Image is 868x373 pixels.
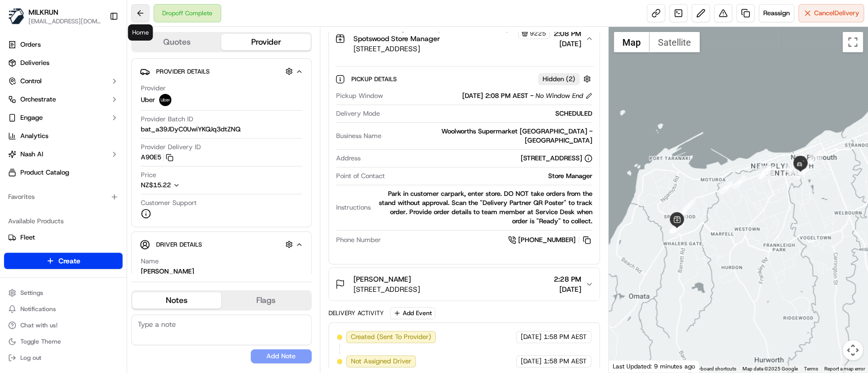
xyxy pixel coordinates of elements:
[521,332,542,342] span: [DATE]
[20,337,61,346] span: Toggle Theme
[28,17,101,25] span: [EMAIL_ADDRESS][DOMAIN_NAME]
[132,292,221,309] button: Notes
[544,332,587,342] span: 1:58 PM AEST
[611,359,645,372] a: Open this area in Google Maps (opens a new window)
[824,366,865,371] a: Report a map error
[4,146,123,162] button: Nash AI
[535,91,583,100] span: No Window End
[20,305,56,313] span: Notifications
[336,131,381,141] span: Business Name
[20,168,69,177] span: Product Catalog
[4,37,123,53] a: Orders
[611,359,645,372] img: Google
[221,34,310,50] button: Provider
[4,213,123,229] div: Available Products
[8,8,24,24] img: MILKRUN
[58,256,80,266] span: Create
[20,289,43,297] span: Settings
[4,334,123,349] button: Toggle Theme
[385,127,592,145] div: Woolworths Supermarket [GEOGRAPHIC_DATA] - [GEOGRAPHIC_DATA]
[804,366,818,371] a: Terms (opens in new tab)
[141,257,159,266] span: Name
[20,233,35,242] span: Fleet
[614,32,649,52] button: Show street map
[336,172,385,181] span: Point of Contact
[814,9,859,18] span: Cancel Delivery
[843,340,863,360] button: Map camera controls
[843,32,863,52] button: Toggle fullscreen view
[141,181,171,189] span: NZ$15.22
[544,357,587,366] span: 1:58 PM AEST
[141,143,201,152] span: Provider Delivery ID
[518,235,576,245] span: [PHONE_NUMBER]
[141,153,173,162] button: A90E5
[20,58,49,67] span: Deliveries
[674,209,687,222] div: 10
[141,84,166,93] span: Provider
[4,189,123,205] div: Favorites
[329,268,600,300] button: [PERSON_NAME][STREET_ADDRESS]2:28 PM[DATE]
[156,241,202,249] span: Driver Details
[156,67,209,76] span: Provider Details
[336,154,361,163] span: Address
[20,321,57,329] span: Chat with us!
[141,115,193,124] span: Provider Batch ID
[538,73,593,85] button: Hidden (2)
[141,95,155,105] span: Uber
[671,220,684,233] div: 9
[128,24,153,41] div: Home
[336,91,383,100] span: Pickup Window
[141,267,194,276] div: [PERSON_NAME]
[336,109,380,118] span: Delivery Mode
[20,95,56,104] span: Orchestrate
[141,125,241,134] span: bat_a39JDyC0UwiYKQJq3dtZNQ
[159,94,171,106] img: uber-new-logo.jpeg
[353,284,420,294] span: [STREET_ADDRESS]
[20,150,43,159] span: Nash AI
[682,199,695,213] div: 5
[384,109,592,118] div: SCHEDULED
[521,154,592,163] div: [STREET_ADDRESS]
[609,360,700,372] div: Last Updated: 9 minutes ago
[521,357,542,366] span: [DATE]
[649,32,700,52] button: Show satellite imagery
[132,34,221,50] button: Quotes
[28,7,58,17] button: MILKRUN
[798,4,864,22] button: CancelDelivery
[670,220,683,233] div: 8
[4,253,123,269] button: Create
[4,302,123,316] button: Notifications
[742,366,798,371] span: Map data ©2025 Google
[4,4,105,28] button: MILKRUNMILKRUN[EMAIL_ADDRESS][DOMAIN_NAME]
[508,234,592,246] a: [PHONE_NUMBER]
[353,23,516,44] span: Woolworths Supermarket [GEOGRAPHIC_DATA] - Spotswood Store Manager
[375,189,592,226] div: Park in customer carpark, enter store. DO NOT take orders from the stand without approval. Scan t...
[351,357,411,366] span: Not Assigned Driver
[733,176,746,189] div: 4
[140,236,303,253] button: Driver Details
[336,235,381,245] span: Phone Number
[763,9,790,18] span: Reassign
[20,354,41,362] span: Log out
[351,332,431,342] span: Created (Sent To Provider)
[389,172,592,181] div: Store Manager
[796,166,809,179] div: 14
[4,318,123,332] button: Chat with us!
[554,39,581,49] span: [DATE]
[530,29,546,38] span: 9225
[758,166,771,179] div: 12
[693,365,736,372] button: Keyboard shortcuts
[785,159,798,173] div: 13
[141,198,197,208] span: Customer Support
[4,164,123,181] a: Product Catalog
[140,63,303,80] button: Provider Details
[329,17,600,60] button: Woolworths Supermarket [GEOGRAPHIC_DATA] - Spotswood Store Manager9225[STREET_ADDRESS]2:08 PM[DATE]
[759,4,794,22] button: Reassign
[462,91,528,100] span: [DATE] 2:08 PM AEST
[4,110,123,126] button: Engage
[720,181,733,194] div: 11
[329,60,600,264] div: Woolworths Supermarket [GEOGRAPHIC_DATA] - Spotswood Store Manager9225[STREET_ADDRESS]2:08 PM[DATE]
[4,229,123,246] button: Fleet
[20,77,42,86] span: Control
